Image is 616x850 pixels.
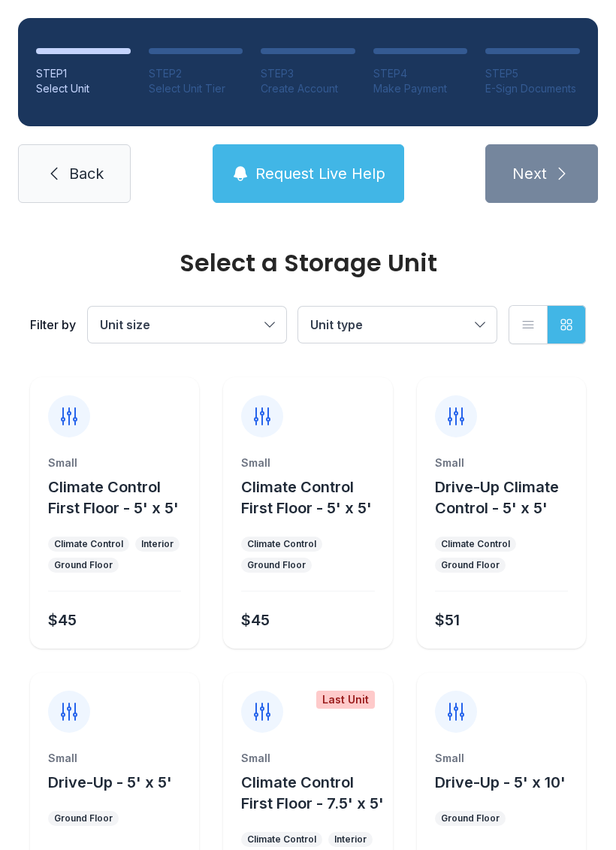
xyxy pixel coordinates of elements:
span: Drive-Up - 5' x 5' [48,773,172,791]
div: Last Unit [316,691,375,709]
div: Select Unit [36,81,131,96]
div: E-Sign Documents [485,81,580,96]
div: $45 [48,610,77,631]
span: Climate Control First Floor - 7.5' x 5' [241,773,384,812]
div: Small [435,751,568,766]
div: Small [435,455,568,470]
div: Small [48,751,181,766]
button: Unit size [88,307,286,343]
button: Climate Control First Floor - 5' x 5' [48,476,193,519]
span: Drive-Up - 5' x 10' [435,773,566,791]
div: Small [241,455,374,470]
span: Next [512,163,547,184]
span: Back [69,163,104,184]
span: Drive-Up Climate Control - 5' x 5' [435,478,559,517]
div: Climate Control [54,538,123,550]
span: Unit size [100,317,150,332]
span: Climate Control First Floor - 5' x 5' [48,478,179,517]
div: Create Account [261,81,355,96]
span: Request Live Help [255,163,385,184]
div: Ground Floor [247,559,306,571]
button: Drive-Up - 5' x 5' [48,772,172,793]
div: Climate Control [247,833,316,845]
div: STEP 5 [485,66,580,81]
button: Climate Control First Floor - 5' x 5' [241,476,386,519]
div: Interior [141,538,174,550]
div: Make Payment [373,81,468,96]
div: $51 [435,610,460,631]
div: Select Unit Tier [149,81,243,96]
div: Interior [334,833,367,845]
span: Climate Control First Floor - 5' x 5' [241,478,372,517]
button: Drive-Up Climate Control - 5' x 5' [435,476,580,519]
div: Climate Control [441,538,510,550]
div: Ground Floor [54,812,113,824]
span: Unit type [310,317,363,332]
div: Select a Storage Unit [30,251,586,275]
div: Ground Floor [441,559,500,571]
button: Drive-Up - 5' x 10' [435,772,566,793]
div: STEP 2 [149,66,243,81]
div: $45 [241,610,270,631]
button: Unit type [298,307,497,343]
div: Small [241,751,374,766]
div: Small [48,455,181,470]
button: Climate Control First Floor - 7.5' x 5' [241,772,386,814]
div: Filter by [30,316,76,334]
div: STEP 3 [261,66,355,81]
div: Ground Floor [441,812,500,824]
div: STEP 1 [36,66,131,81]
div: Ground Floor [54,559,113,571]
div: STEP 4 [373,66,468,81]
div: Climate Control [247,538,316,550]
